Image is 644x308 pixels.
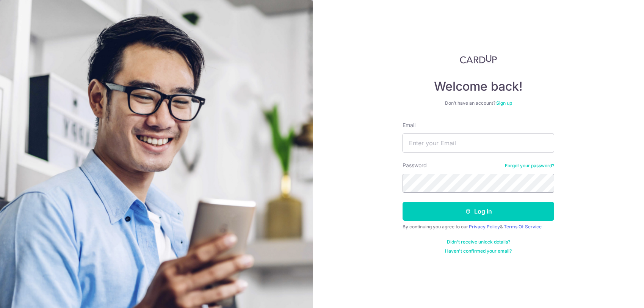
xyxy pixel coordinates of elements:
[447,239,510,245] a: Didn't receive unlock details?
[403,121,415,129] label: Email
[403,202,554,221] button: Log in
[496,100,512,106] a: Sign up
[403,134,554,152] input: Enter your Email
[403,79,554,94] h4: Welcome back!
[403,224,554,230] div: By continuing you agree to our &
[469,224,500,229] a: Privacy Policy
[403,100,554,106] div: Don’t have an account?
[505,163,554,169] a: Forgot your password?
[460,55,497,64] img: CardUp Logo
[403,162,427,169] label: Password
[445,248,512,254] a: Haven't confirmed your email?
[504,224,542,229] a: Terms Of Service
